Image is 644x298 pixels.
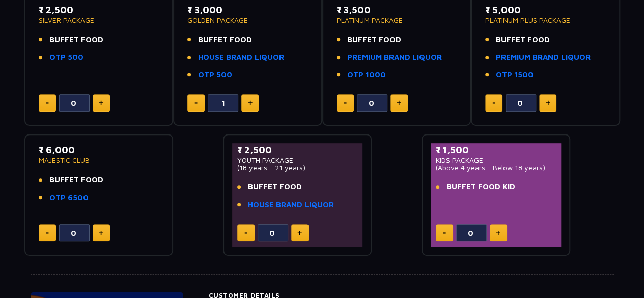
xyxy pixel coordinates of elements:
[347,69,386,81] a: OTP 1000
[347,51,442,63] a: PREMIUM BRAND LIQUOR
[237,164,358,171] p: (18 years - 21 years)
[485,3,606,17] p: ₹ 5,000
[337,17,457,24] p: PLATINUM PACKAGE
[237,143,358,157] p: ₹ 2,500
[297,230,302,235] img: plus
[198,69,232,81] a: OTP 500
[194,102,198,104] img: minus
[198,51,284,63] a: HOUSE BRAND LIQUOR
[496,69,534,81] a: OTP 1500
[337,3,457,17] p: ₹ 3,500
[49,51,83,63] a: OTP 500
[496,34,550,46] span: BUFFET FOOD
[496,51,591,63] a: PREMIUM BRAND LIQUOR
[49,192,89,204] a: OTP 6500
[49,34,103,46] span: BUFFET FOOD
[446,181,515,193] span: BUFFET FOOD KID
[546,100,550,105] img: plus
[46,102,49,104] img: minus
[49,174,103,186] span: BUFFET FOOD
[39,3,159,17] p: ₹ 2,500
[99,100,103,105] img: plus
[347,34,401,46] span: BUFFET FOOD
[248,100,253,105] img: plus
[443,232,446,234] img: minus
[244,232,247,234] img: minus
[492,102,495,104] img: minus
[187,17,308,24] p: GOLDEN PACKAGE
[198,34,252,46] span: BUFFET FOOD
[496,230,500,235] img: plus
[436,164,556,171] p: (Above 4 years - Below 18 years)
[436,143,556,157] p: ₹ 1,500
[187,3,308,17] p: ₹ 3,000
[39,157,159,164] p: MAJESTIC CLUB
[237,157,358,164] p: YOUTH PACKAGE
[397,100,401,105] img: plus
[248,199,334,211] a: HOUSE BRAND LIQUOR
[39,143,159,157] p: ₹ 6,000
[248,181,302,193] span: BUFFET FOOD
[344,102,347,104] img: minus
[99,230,103,235] img: plus
[46,232,49,234] img: minus
[436,157,556,164] p: KIDS PACKAGE
[39,17,159,24] p: SILVER PACKAGE
[485,17,606,24] p: PLATINUM PLUS PACKAGE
